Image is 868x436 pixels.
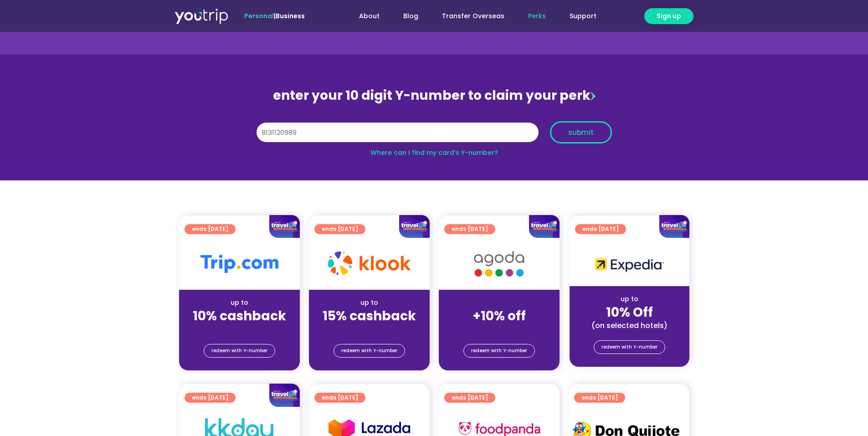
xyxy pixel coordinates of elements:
span: redeem with Y-number [341,344,397,357]
div: (on selected hotels) [577,321,682,330]
div: (for stays only) [446,324,552,334]
a: redeem with Y-number [204,344,275,358]
a: ends [DATE] [444,393,495,403]
a: redeem with Y-number [463,344,535,358]
span: Personal [244,11,274,21]
input: 10 digit Y-number (e.g. 8123456789) [257,123,539,143]
div: up to [316,298,422,308]
span: ends [DATE] [322,393,358,403]
a: redeem with Y-number [594,340,665,354]
button: submit [550,121,612,144]
div: up to [577,294,682,304]
div: enter your 10 digit Y-number to claim your perk [252,84,616,108]
a: Support [558,8,608,25]
span: ends [DATE] [452,393,488,403]
div: (for stays only) [316,324,422,334]
strong: 15% cashback [323,307,416,325]
span: Sign up [657,11,681,21]
nav: Menu [329,8,608,25]
strong: 10% Off [606,303,653,321]
a: ends [DATE] [314,393,365,403]
span: ends [DATE] [581,393,618,403]
a: Sign up [644,8,693,24]
strong: 10% cashback [193,307,286,325]
span: redeem with Y-number [211,344,267,357]
span: up to [491,298,508,307]
span: | [244,11,305,21]
a: About [347,8,391,25]
a: Business [276,11,305,21]
a: redeem with Y-number [334,344,405,358]
a: Perks [516,8,558,25]
a: Where can I find my card’s Y-number? [370,148,498,157]
span: redeem with Y-number [601,341,657,354]
strong: +10% off [473,307,526,325]
div: up to [186,298,293,308]
a: ends [DATE] [574,393,625,403]
form: Y Number [257,121,612,150]
a: Transfer Overseas [430,8,516,25]
span: redeem with Y-number [471,344,527,357]
a: Blog [391,8,430,25]
div: (for stays only) [186,324,293,334]
span: submit [568,129,594,136]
